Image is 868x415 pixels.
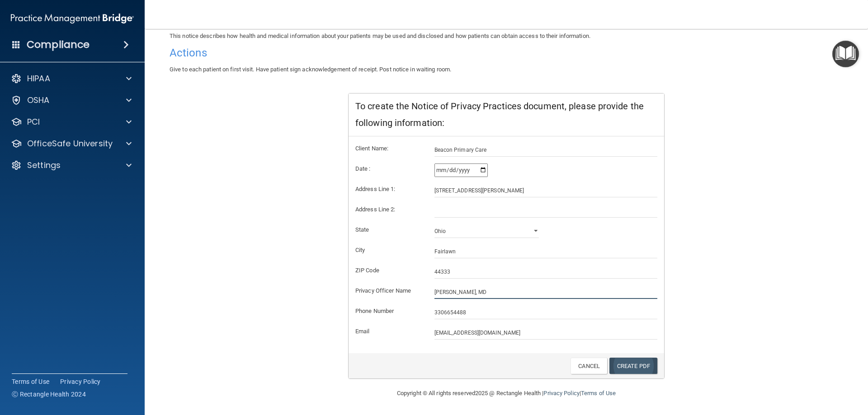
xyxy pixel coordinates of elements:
label: Address Line 1: [349,184,428,195]
h4: Compliance [27,38,90,51]
label: Email [349,326,428,337]
a: Terms of Use [581,390,616,396]
input: _____ [434,265,658,279]
p: Settings [27,160,61,171]
label: City [349,245,428,256]
a: Create PDF [609,358,657,374]
p: OSHA [27,95,50,106]
p: HIPAA [27,73,50,84]
span: Give to each patient on first visit. Have patient sign acknowledgement of receipt. Post notice in... [170,66,451,73]
a: PCI [11,117,132,127]
a: OSHA [11,95,132,106]
label: Privacy Officer Name [349,285,428,296]
div: To create the Notice of Privacy Practices document, please provide the following information: [349,93,664,136]
button: Open Resource Center [832,41,859,67]
a: OfficeSafe University [11,138,132,149]
label: ZIP Code [349,265,428,276]
span: Ⓒ Rectangle Health 2024 [12,390,86,399]
p: PCI [27,117,40,127]
span: This notice describes how health and medical information about your patients may be used and disc... [170,33,590,39]
a: Privacy Policy [60,377,101,386]
img: PMB logo [11,9,134,28]
label: Date : [349,163,428,174]
a: Privacy Policy [543,390,579,396]
a: Cancel [571,358,607,374]
h4: Actions [170,47,843,59]
label: Client Name: [349,143,428,154]
a: Terms of Use [12,377,49,386]
div: Copyright © All rights reserved 2025 @ Rectangle Health | | [341,379,671,408]
label: Phone Number [349,306,428,317]
a: HIPAA [11,73,132,84]
a: Settings [11,160,132,171]
label: Address Line 2: [349,204,428,215]
p: OfficeSafe University [27,138,113,149]
label: State [349,224,428,235]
